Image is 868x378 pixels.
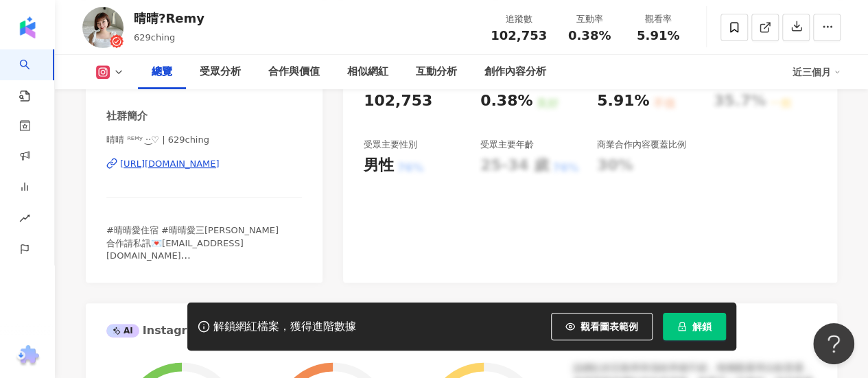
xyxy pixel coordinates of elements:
[637,29,679,43] span: 5.91%
[793,61,841,83] div: 近三個月
[597,139,686,151] div: 商業合作內容覆蓋比例
[200,64,241,80] div: 受眾分析
[364,155,394,176] div: 男性
[692,321,712,332] span: 解鎖
[568,29,611,43] span: 0.38%
[120,158,220,170] div: [URL][DOMAIN_NAME]
[268,64,320,80] div: 合作與價值
[16,16,38,38] img: logo icon
[347,64,388,80] div: 相似網紅
[213,320,356,334] div: 解鎖網紅檔案，獲得進階數據
[663,313,726,340] button: 解鎖
[106,109,148,123] div: 社群簡介
[677,322,687,331] span: lock
[580,321,638,332] span: 觀看圖表範例
[491,12,547,26] div: 追蹤數
[480,91,532,112] div: 0.38%
[19,49,47,103] a: search
[563,12,615,26] div: 互動率
[134,10,204,27] div: 晴晴?Remy
[364,91,432,112] div: 102,753
[106,134,302,146] span: 晴晴 ᴿᴱᴹʸ ·͜·♡ | 629ching
[484,64,546,80] div: 創作內容分析
[491,28,547,43] span: 102,753
[416,64,457,80] div: 互動分析
[134,32,175,43] span: 629ching
[364,139,417,151] div: 受眾主要性別
[14,345,41,367] img: chrome extension
[82,7,124,48] img: KOL Avatar
[106,158,302,170] a: [URL][DOMAIN_NAME]
[480,139,534,151] div: 受眾主要年齡
[19,204,30,235] span: rise
[152,64,172,80] div: 總覽
[551,313,653,340] button: 觀看圖表範例
[632,12,684,26] div: 觀看率
[106,225,279,273] span: #晴晴愛住宿 #晴晴愛三[PERSON_NAME] 合作請私訊💌[EMAIL_ADDRESS][DOMAIN_NAME] ⭐️klook 95折優惠碼：ching629
[597,91,649,112] div: 5.91%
